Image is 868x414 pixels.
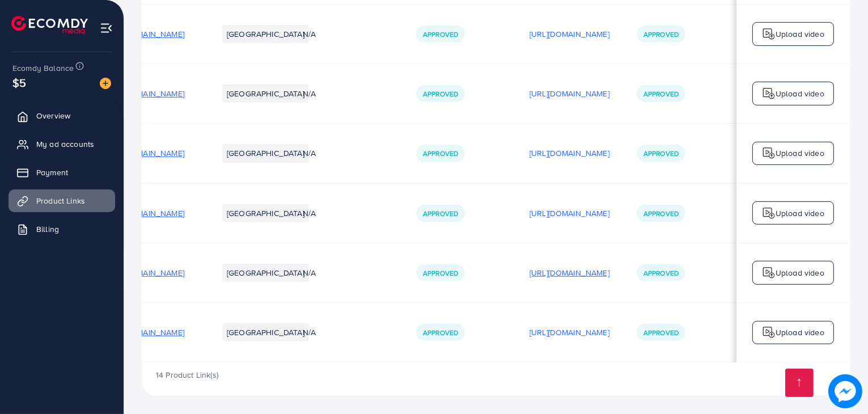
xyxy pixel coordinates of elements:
span: Approved [423,268,458,278]
p: Upload video [776,266,824,280]
span: N/A [303,267,316,278]
a: Overview [9,104,115,127]
span: N/A [303,327,316,338]
img: logo [762,326,776,339]
p: Upload video [776,87,824,100]
span: Approved [643,268,679,278]
span: Approved [643,89,679,99]
span: Approved [423,29,458,39]
img: logo [762,206,776,220]
li: [GEOGRAPHIC_DATA] [222,323,309,341]
p: [URL][DOMAIN_NAME] [530,27,609,41]
p: Upload video [776,146,824,160]
span: Approved [643,149,679,158]
li: [GEOGRAPHIC_DATA] [222,264,309,282]
p: [URL][DOMAIN_NAME] [530,266,609,280]
span: Approved [643,29,679,39]
li: [GEOGRAPHIC_DATA] [222,85,309,103]
img: logo [762,146,776,160]
p: Upload video [776,326,824,339]
span: N/A [303,147,316,159]
img: image [100,78,111,89]
span: N/A [303,28,316,40]
span: [URL][DOMAIN_NAME] [104,147,184,159]
span: $5 [12,74,26,91]
span: Approved [643,328,679,337]
span: N/A [303,208,316,219]
span: [URL][DOMAIN_NAME] [104,267,184,278]
span: Approved [423,89,458,99]
span: Payment [36,167,68,178]
a: Product Links [9,189,115,212]
span: Approved [643,209,679,218]
p: Upload video [776,206,824,220]
img: logo [762,87,776,100]
span: [URL][DOMAIN_NAME] [104,327,184,338]
img: menu [100,22,113,35]
img: logo [11,16,88,33]
span: My ad accounts [36,138,94,150]
p: [URL][DOMAIN_NAME] [530,326,609,339]
a: My ad accounts [9,133,115,155]
img: logo [762,266,776,280]
span: Billing [36,223,59,235]
a: Billing [9,218,115,240]
span: [URL][DOMAIN_NAME] [104,88,184,99]
span: Approved [423,149,458,158]
img: logo [762,27,776,41]
span: N/A [303,88,316,99]
li: [GEOGRAPHIC_DATA] [222,204,309,222]
span: Ecomdy Balance [12,62,74,74]
span: Product Links [36,195,85,206]
img: image [829,375,862,408]
p: Upload video [776,27,824,41]
p: [URL][DOMAIN_NAME] [530,146,609,160]
span: Approved [423,328,458,337]
p: [URL][DOMAIN_NAME] [530,87,609,100]
span: Approved [423,209,458,218]
li: [GEOGRAPHIC_DATA] [222,144,309,162]
span: [URL][DOMAIN_NAME] [104,208,184,219]
span: [URL][DOMAIN_NAME] [104,28,184,40]
a: Payment [9,161,115,184]
span: Overview [36,110,70,121]
p: [URL][DOMAIN_NAME] [530,206,609,220]
span: 14 Product Link(s) [156,369,218,381]
li: [GEOGRAPHIC_DATA] [222,25,309,43]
